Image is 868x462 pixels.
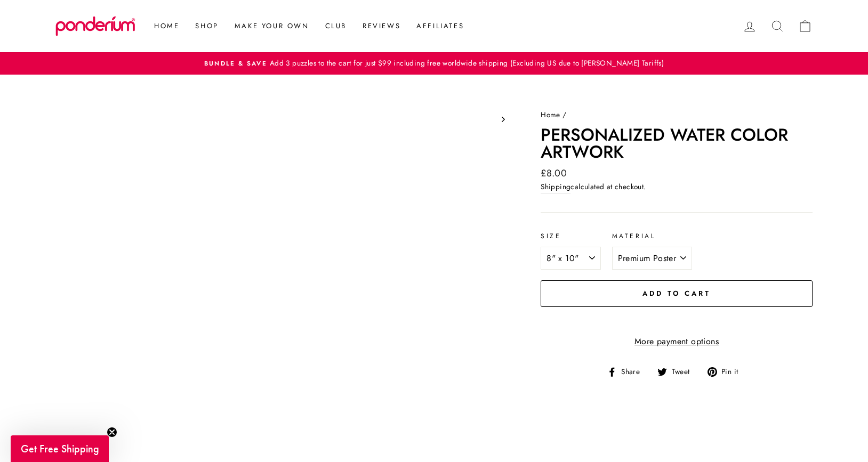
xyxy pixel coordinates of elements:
[541,109,560,120] a: Home
[58,58,810,69] a: Bundle & SaveAdd 3 puzzles to the cart for just $99 including free worldwide shipping (Excluding ...
[355,17,408,36] a: Reviews
[317,17,355,36] a: Club
[541,126,813,161] h1: Personalized Water Color Artwork
[55,16,135,36] img: Ponderium
[141,17,472,36] ul: Primary
[620,366,648,378] span: Share
[541,181,813,193] div: calculated at checkout.
[204,59,267,68] span: Bundle & Save
[227,17,317,36] a: Make Your Own
[11,435,109,462] div: Get Free ShippingClose teaser
[541,109,813,121] nav: breadcrumbs
[408,17,472,36] a: Affiliates
[720,366,746,378] span: Pin it
[541,335,813,348] a: More payment options
[267,58,664,68] span: Add 3 puzzles to the cart for just $99 including free worldwide shipping (Excluding US due to [PE...
[642,288,711,298] span: Add to cart
[187,17,226,36] a: Shop
[541,166,567,180] span: £8.00
[107,427,117,437] button: Close teaser
[562,109,566,120] span: /
[670,366,698,378] span: Tweet
[612,231,692,241] label: Material
[146,17,187,36] a: Home
[21,442,99,456] span: Get Free Shipping
[541,231,601,241] label: Size
[541,280,813,307] button: Add to cart
[541,181,570,193] a: Shipping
